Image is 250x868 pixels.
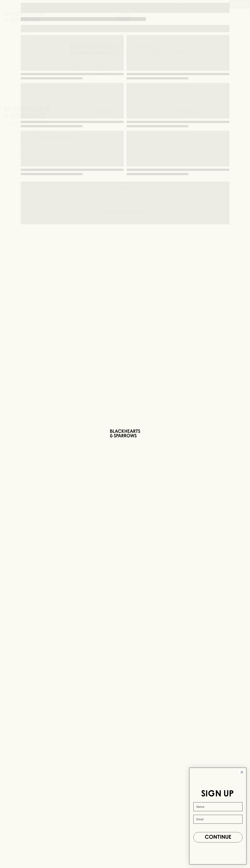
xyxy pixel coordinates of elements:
input: Email [193,815,242,824]
input: Name [193,802,242,811]
button: Close dialog [239,769,245,775]
div: FLYOUT Form [186,764,250,868]
span: SIGN UP [201,790,234,798]
button: CONTINUE [193,832,242,842]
